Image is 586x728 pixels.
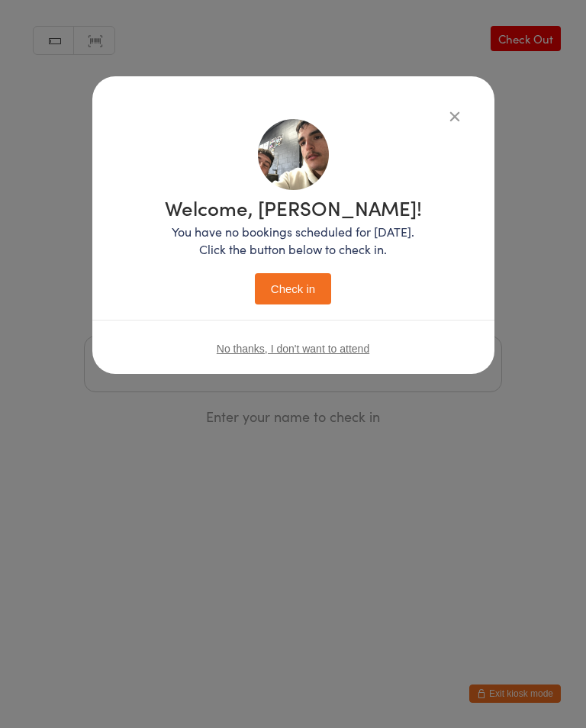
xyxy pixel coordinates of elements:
button: Check in [255,273,331,304]
h1: Welcome, [PERSON_NAME]! [165,198,422,217]
p: You have no bookings scheduled for [DATE]. Click the button below to check in. [165,223,422,258]
button: No thanks, I don't want to attend [217,343,369,355]
img: image1755838179.png [258,119,329,190]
